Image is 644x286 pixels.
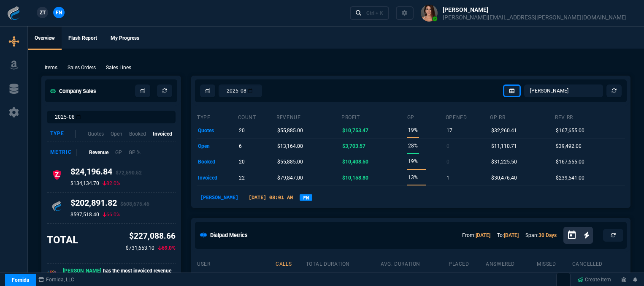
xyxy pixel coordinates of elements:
[446,156,449,168] p: 0
[497,232,519,239] p: To:
[407,111,445,123] th: GP
[556,172,584,184] p: $239,541.00
[103,180,120,187] p: 82.0%
[238,111,276,123] th: count
[446,125,452,136] p: 17
[538,270,570,282] p: 1
[70,180,99,187] p: $134,134.70
[504,232,519,238] a: [DATE]
[556,156,584,168] p: $167,655.00
[120,201,149,207] span: $608,675.46
[408,172,418,183] p: 13%
[408,140,418,152] p: 28%
[197,257,275,269] th: user
[129,130,146,138] p: Booked
[68,64,96,71] p: Sales Orders
[197,170,238,185] td: invoiced
[491,140,517,152] p: $11,110.71
[556,140,582,152] p: $39,492.00
[50,87,96,95] h5: Company Sales
[573,270,624,282] p: 145
[342,156,368,168] p: $10,408.50
[50,130,76,138] div: Type
[448,257,485,269] th: placed
[485,257,536,269] th: answered
[476,232,490,238] a: [DATE]
[446,172,449,184] p: 1
[88,130,104,138] p: Quotes
[198,270,274,282] p: [PERSON_NAME]
[342,125,368,136] p: $10,753.47
[449,270,484,282] p: 592
[572,257,625,269] th: cancelled
[45,64,57,71] p: Items
[239,140,242,152] p: 6
[116,170,142,176] span: $72,590.52
[70,166,142,180] h4: $24,196.84
[103,211,120,218] p: 66.0%
[115,149,122,156] p: GP
[538,232,557,238] a: 30 Days
[382,270,446,282] p: 47s
[197,111,238,123] th: type
[239,172,245,184] p: 22
[491,125,517,136] p: $32,260.41
[277,156,303,168] p: $55,885.00
[62,27,104,50] a: Flash Report
[567,229,584,241] button: Open calendar
[129,149,141,156] p: GP %
[556,125,584,136] p: $167,655.00
[341,111,407,123] th: Profit
[197,138,238,154] td: open
[307,270,379,282] p: 7h 44m
[277,140,303,152] p: $13,164.00
[47,269,56,281] p: 🎉
[70,211,99,218] p: $597,518.40
[342,140,365,152] p: $3,703.57
[245,193,296,201] p: [DATE] 08:01 AM
[50,149,77,156] div: Metric
[491,172,517,184] p: $30,476.40
[106,64,131,71] p: Sales Lines
[197,154,238,170] td: booked
[276,111,341,123] th: revenue
[239,125,245,136] p: 20
[197,193,242,201] p: [PERSON_NAME]
[300,194,312,201] a: FN
[40,9,46,16] span: ZT
[210,231,248,239] h5: Dialpad Metrics
[277,172,303,184] p: $79,847.00
[28,27,62,50] a: Overview
[536,257,572,269] th: missed
[408,155,418,167] p: 19%
[126,230,176,242] p: $227,088.66
[277,125,303,136] p: $55,885.00
[36,276,77,283] a: msbcCompanyName
[239,156,245,168] p: 20
[63,268,101,275] span: [PERSON_NAME]
[111,130,122,138] p: Open
[487,270,535,282] p: 4
[276,270,304,282] p: 743
[445,111,490,123] th: opened
[491,156,517,168] p: $31,225.50
[342,172,368,184] p: $10,158.80
[89,149,108,156] p: Revenue
[408,124,418,136] p: 19%
[380,257,448,269] th: avg. duration
[197,123,238,138] td: quotes
[70,198,149,211] h4: $202,891.82
[306,257,381,269] th: total duration
[490,111,555,123] th: GP RR
[104,27,146,50] a: My Progress
[275,257,305,269] th: calls
[525,232,557,239] p: Span:
[63,267,176,282] p: has the most invoiced revenue this month.
[574,273,614,286] a: Create Item
[555,111,625,123] th: Rev RR
[158,244,176,252] p: 69.0%
[446,140,449,152] p: 0
[56,9,62,16] span: FN
[153,130,172,138] p: Invoiced
[462,232,490,239] p: From:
